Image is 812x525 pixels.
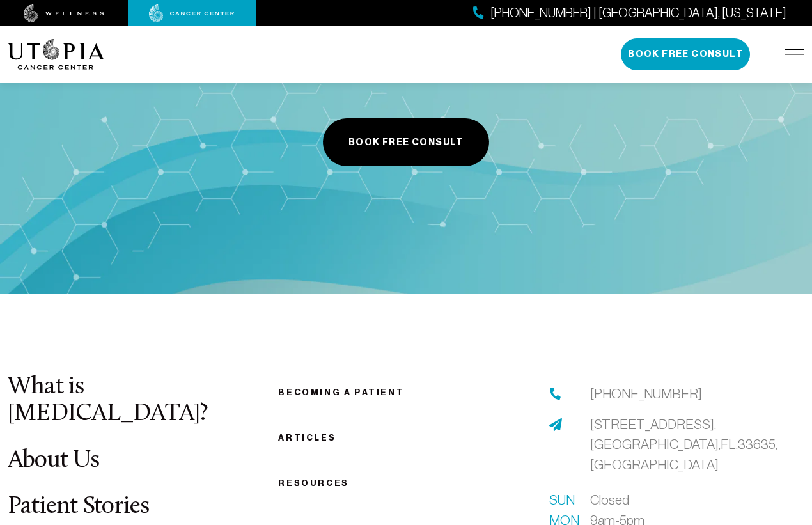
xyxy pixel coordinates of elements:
img: wellness [24,4,104,22]
img: address [549,418,562,431]
img: cancer center [149,4,235,22]
button: Book Free Consult [323,118,489,166]
a: Articles [278,433,336,443]
a: [PHONE_NUMBER] | [GEOGRAPHIC_DATA], [US_STATE] [473,4,786,22]
a: What is [MEDICAL_DATA]? [8,375,208,427]
img: phone [549,388,562,400]
span: [PHONE_NUMBER] | [GEOGRAPHIC_DATA], [US_STATE] [490,4,786,22]
img: logo [8,39,104,70]
a: Resources [278,478,348,488]
a: About Us [8,448,99,473]
a: Patient Stories [8,494,150,519]
img: icon-hamburger [785,49,804,59]
button: Book Free Consult [621,38,750,70]
a: Becoming a patient [278,388,404,397]
span: Sun [549,490,575,510]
